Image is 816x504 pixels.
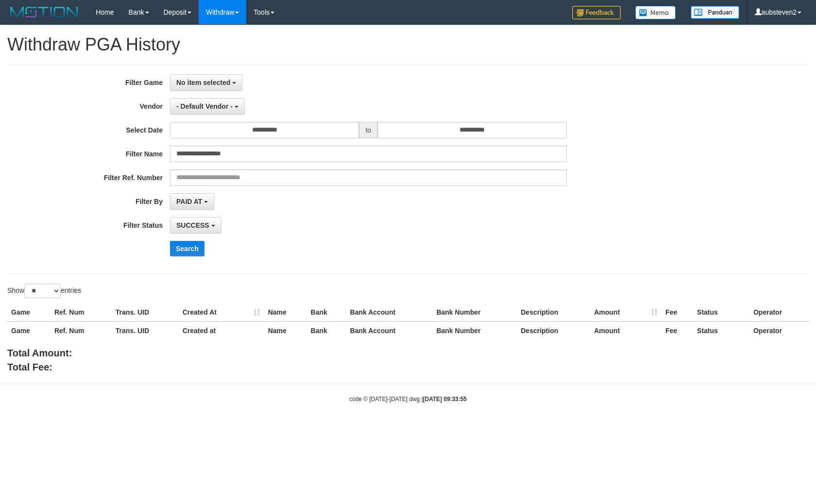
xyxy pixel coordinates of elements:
th: Game [7,303,51,321]
img: MOTION_logo.png [7,5,81,19]
b: Total Amount: [7,348,72,358]
img: panduan.png [691,6,739,19]
select: Showentries [24,284,61,298]
img: Feedback.jpg [572,6,621,19]
th: Bank Account [346,321,433,339]
h1: Withdraw PGA History [7,35,809,54]
strong: [DATE] 09:33:55 [423,396,467,403]
th: Description [517,303,590,321]
th: Operator [749,321,809,339]
th: Fee [662,303,693,321]
button: - Default Vendor - [170,98,245,115]
label: Show entries [7,284,81,298]
b: Total Fee: [7,362,52,372]
th: Name [264,321,307,339]
th: Ref. Num [51,303,112,321]
span: to [359,122,377,138]
span: SUCCESS [176,221,209,229]
th: Status [693,321,749,339]
button: PAID AT [170,193,214,210]
th: Description [517,321,590,339]
th: Bank Number [432,321,517,339]
th: Trans. UID [112,303,179,321]
span: - Default Vendor - [176,102,233,110]
th: Status [693,303,749,321]
th: Bank Number [432,303,517,321]
th: Amount [590,303,662,321]
th: Amount [590,321,662,339]
th: Trans. UID [112,321,179,339]
small: code © [DATE]-[DATE] dwg | [349,396,467,403]
button: No item selected [170,74,242,91]
img: Button%20Memo.svg [635,6,676,19]
span: PAID AT [176,198,202,205]
th: Ref. Num [51,321,112,339]
th: Game [7,321,51,339]
th: Fee [662,321,693,339]
button: SUCCESS [170,217,221,234]
th: Name [264,303,307,321]
th: Operator [749,303,809,321]
button: Search [170,241,204,256]
th: Bank Account [346,303,433,321]
th: Bank [307,303,346,321]
th: Created at [179,321,264,339]
th: Created At [179,303,264,321]
span: No item selected [176,79,230,86]
th: Bank [307,321,346,339]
